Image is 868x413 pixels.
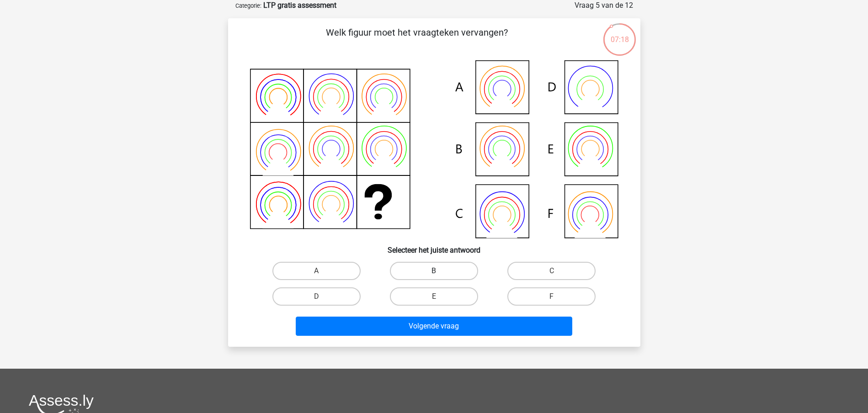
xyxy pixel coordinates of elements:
[507,262,596,280] label: C
[296,317,572,336] button: Volgende vraag
[235,2,261,9] small: Categorie:
[263,1,336,10] strong: LTP gratis assessment
[507,287,596,306] label: F
[390,262,478,280] label: B
[390,287,478,306] label: E
[272,287,361,306] label: D
[602,22,637,45] div: 07:18
[243,238,626,254] h6: Selecteer het juiste antwoord
[243,26,591,53] p: Welk figuur moet het vraagteken vervangen?
[272,262,361,280] label: A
